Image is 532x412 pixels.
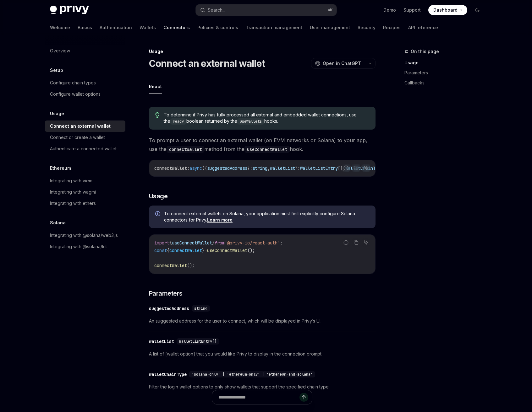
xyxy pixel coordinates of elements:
span: Filter the login wallet options to only show wallets that support the specified chain type. [149,383,376,391]
h5: Usage [50,110,64,117]
span: '@privy-io/react-auth' [225,240,280,246]
span: WalletListEntry[] [179,339,217,344]
div: Search... [208,6,225,14]
h5: Setup [50,67,63,74]
div: suggestedAddress [149,305,189,312]
a: Overview [45,45,125,56]
a: Integrating with ethers [45,198,125,209]
button: Send message [299,393,308,402]
svg: Info [155,211,162,217]
span: To connect external wallets on Solana, your application must first explicitly configure Solana co... [164,211,369,223]
button: Search...⌘K [196,4,337,16]
span: import [154,240,169,246]
div: Overview [50,47,70,55]
div: Integrating with ethers [50,200,96,207]
span: walletList [270,165,295,171]
span: ⌘ K [328,8,333,13]
a: Policies & controls [197,20,238,35]
a: Basics [78,20,92,35]
h1: Connect an external wallet [149,58,265,69]
div: Configure wallet options [50,90,101,98]
span: : [187,165,189,171]
span: WalletListEntry [300,165,338,171]
span: ?: [295,165,300,171]
code: useWallets [237,118,264,125]
a: Configure wallet options [45,88,125,100]
a: User management [310,20,350,35]
button: Report incorrect code [342,238,350,247]
button: Ask AI [362,238,370,247]
span: Dashboard [433,7,458,13]
button: Report incorrect code [342,164,350,172]
div: Integrating with wagmi [50,188,96,196]
span: On this page [411,48,439,55]
span: useConnectWallet [207,248,247,253]
a: Dashboard [428,5,467,15]
span: , [267,165,270,171]
div: Connect an external wallet [50,122,111,130]
h5: Ethereum [50,164,71,172]
span: To prompt a user to connect an external wallet (on EVM networks or Solana) to your app, use the m... [149,136,376,153]
div: walletChainType [149,371,187,377]
a: Demo [383,7,396,13]
h5: Solana [50,219,66,227]
span: To determine if Privy has fully processed all external and embedded wallet connections, use the b... [164,112,369,125]
div: walletList [149,338,174,345]
span: (); [247,248,255,253]
span: Usage [149,192,168,201]
span: } [212,240,215,246]
span: ({ [202,165,207,171]
span: async [189,165,202,171]
a: Transaction management [246,20,302,35]
div: Usage [149,48,376,55]
span: 'solana-only' | 'ethereum-only' | 'ethereum-and-solana' [192,372,313,377]
span: } [202,248,205,253]
span: [], [338,165,345,171]
span: from [215,240,225,246]
div: Authenticate a connected wallet [50,145,117,152]
code: connectWallet [167,146,204,153]
input: Ask a question... [218,390,299,404]
span: Open in ChatGPT [323,60,361,67]
span: { [169,240,172,246]
a: Configure chain types [45,77,125,88]
a: Integrating with @solana/kit [45,241,125,252]
a: Integrating with viem [45,175,125,186]
a: Callbacks [404,78,487,88]
button: Copy the contents from the code block [352,238,360,247]
button: Copy the contents from the code block [352,164,360,172]
span: A list of [wallet option] that you would like Privy to display in the connection prompt. [149,350,376,358]
button: React [149,79,162,94]
a: API reference [408,20,438,35]
code: useConnectWallet [244,146,290,153]
a: Usage [404,58,487,68]
div: Integrating with @solana/kit [50,243,107,250]
a: Authentication [100,20,132,35]
a: Integrating with @solana/web3.js [45,230,125,241]
span: ; [280,240,282,246]
button: Open in ChatGPT [311,58,365,69]
a: Wallets [140,20,156,35]
span: suggestedAddress [207,165,247,171]
a: Connect or create a wallet [45,132,125,143]
a: Connectors [163,20,190,35]
a: Authenticate a connected wallet [45,143,125,154]
a: Integrating with wagmi [45,186,125,198]
span: (); [187,263,195,268]
span: connectWallet [154,165,187,171]
a: Connect an external wallet [45,120,125,132]
code: ready [170,118,186,125]
div: Configure chain types [50,79,96,87]
span: string [252,165,267,171]
a: Learn more [207,217,233,223]
img: dark logo [50,6,89,14]
span: useConnectWallet [172,240,212,246]
span: connectWallet [169,248,202,253]
a: Welcome [50,20,70,35]
span: Parameters [149,289,183,298]
div: Integrating with viem [50,177,92,185]
button: Ask AI [362,164,370,172]
div: Integrating with @solana/web3.js [50,232,118,239]
span: { [167,248,169,253]
span: ?: [247,165,252,171]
